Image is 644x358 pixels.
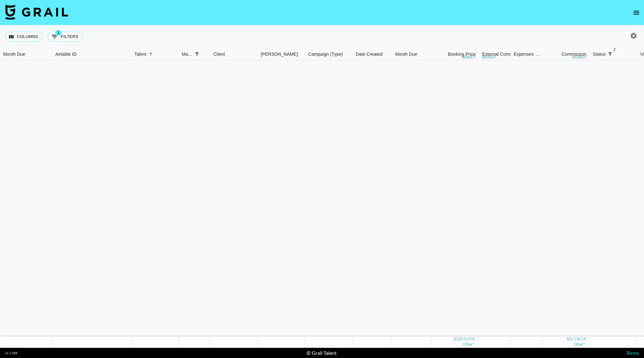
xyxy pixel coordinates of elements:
[307,350,337,356] div: © Grail Talent
[55,48,77,60] div: Airtable ID
[392,48,432,60] div: Month Due
[462,55,476,59] div: money
[482,48,525,60] div: External Commission
[258,48,305,60] div: Booker
[201,50,210,59] button: Sort
[5,32,42,42] button: Select columns
[52,48,131,60] div: Airtable ID
[593,48,606,60] div: Status
[606,50,615,59] div: 2 active filters
[615,50,623,59] button: Sort
[569,336,586,342] div: 22,196.18
[55,30,62,36] span: 3
[514,48,541,60] div: Expenses: Remove Commission?
[261,48,298,60] div: [PERSON_NAME]
[179,48,210,60] div: Manager
[193,50,201,59] button: Show filters
[573,342,585,347] span: € 156.20, CA$ 3,590.65
[210,48,258,60] div: Client
[356,48,383,60] div: Date Created
[5,4,68,20] img: Grail Talent
[606,50,615,59] button: Show filters
[590,48,637,60] div: Status
[47,32,83,42] button: Show filters
[561,48,586,60] div: Commission
[456,336,475,342] div: 228,013.61
[572,55,586,59] div: money
[146,50,155,59] button: Sort
[353,48,392,60] div: Date Created
[5,351,17,355] div: v 1.7.104
[463,342,474,347] span: € 1,600.00, CA$ 36,797.46
[193,50,201,59] div: 1 active filter
[395,48,417,60] div: Month Due
[611,47,618,53] span: 2
[134,48,146,60] div: Talent
[482,55,496,59] div: money
[448,48,476,60] div: Booking Price
[3,48,25,60] div: Month Due
[511,48,542,60] div: Expenses: Remove Commission?
[454,336,456,342] div: $
[213,48,225,60] div: Client
[182,48,193,60] div: Manager
[308,48,343,60] div: Campaign (Type)
[630,6,643,19] button: open drawer
[305,48,353,60] div: Campaign (Type)
[626,350,639,356] a: Terms
[567,336,569,342] div: $
[131,48,179,60] div: Talent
